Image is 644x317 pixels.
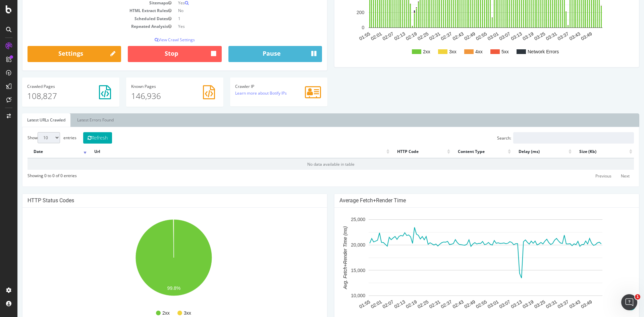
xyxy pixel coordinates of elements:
[446,299,459,309] text: 02:49
[21,220,26,225] button: Emoji picker
[458,31,471,41] text: 02:55
[399,31,412,41] text: 02:25
[10,46,104,62] a: Settings
[33,3,81,8] h1: Customer Support
[10,170,59,178] div: Showing 0 to 0 of 0 entries
[166,310,174,315] text: 3xx
[556,145,616,158] th: Size (Kb): activate to sort column ascending
[333,293,348,298] text: 10,000
[446,31,459,41] text: 02:49
[374,145,434,158] th: HTTP Code: activate to sort column ascending
[364,299,377,309] text: 02:07
[339,10,347,15] text: 200
[11,45,52,52] div: Was that helpful?
[344,25,347,31] text: 0
[145,310,152,315] text: 2xx
[423,31,436,41] text: 02:37
[333,217,348,222] text: 25,000
[481,31,494,41] text: 03:07
[5,113,53,127] a: Latest URLs Crawled
[341,299,354,309] text: 01:55
[458,299,471,309] text: 02:55
[492,31,505,41] text: 03:13
[333,242,348,248] text: 20,000
[399,299,412,309] text: 02:25
[492,299,505,309] text: 03:13
[5,41,57,56] div: Was that helpful?
[458,49,465,54] text: 4xx
[480,132,616,144] label: Search:
[114,84,201,89] h4: Pages Known
[5,61,129,81] div: Will says…
[5,81,129,162] div: Customer Support says…
[43,220,48,225] button: Start recording
[376,299,389,309] text: 02:13
[469,31,482,41] text: 03:01
[434,145,495,158] th: Content Type: activate to sort column ascending
[504,299,517,309] text: 03:19
[406,49,413,54] text: 2xx
[528,299,541,309] text: 03:31
[10,132,59,143] label: Show entries
[562,299,576,309] text: 03:49
[495,145,556,158] th: Delay (ms): activate to sort column ascending
[11,102,123,128] div: Just follow those steps I mentioned earlier - go to Crawl Manager > Watch Live Stats > Settings, ...
[19,4,30,14] img: Profile image for Customer Support
[55,113,101,127] a: Latest Errors Found
[76,65,123,72] div: The site is validated
[115,217,126,228] button: Send a message…
[411,299,424,309] text: 02:31
[5,162,129,192] div: Customer Support says…
[150,285,163,290] text: 99.8%
[114,90,201,102] p: 146,936
[4,3,17,15] button: go back
[110,46,204,62] button: Stop
[11,166,91,173] div: Is that what you were looking for?
[551,299,564,309] text: 03:43
[11,85,123,98] div: Perfect! Since your site is validated, you can definitely increase to 30 pages per second.
[10,37,305,43] p: View Crawl Settings
[11,131,123,157] div: Keep an eye on your server's response time after the change. If it stays under 1,000-1,500 millis...
[364,31,377,41] text: 02:07
[105,3,118,15] button: Home
[10,197,305,204] h4: HTTP Status Codes
[10,15,157,22] td: Scheduled Dates
[157,15,305,22] td: 1
[539,31,552,41] text: 03:37
[551,31,564,41] text: 03:43
[66,132,95,144] button: Refresh
[118,3,130,15] div: Close
[32,220,37,225] button: Gif picker
[218,84,305,89] h4: Crawler IP
[322,197,616,204] h4: Average Fetch+Render Time
[484,49,491,54] text: 5xx
[510,49,541,54] text: Network Errors
[11,178,69,182] div: Customer Support • 12h ago
[10,7,157,14] td: HTML Extract Rules
[10,145,71,158] th: Date: activate to sort column ascending
[504,31,517,41] text: 03:19
[341,31,354,41] text: 01:55
[621,294,637,310] iframe: Intercom live chat
[10,84,97,89] h4: Pages Crawled
[157,22,305,30] td: Yes
[353,299,366,309] text: 02:01
[574,171,598,181] a: Previous
[33,8,84,15] p: The team can also help
[10,158,616,170] td: No data available in table
[325,226,330,289] text: Avg. Fetch+Render Time (ms)
[5,41,129,61] div: Customer Support says…
[71,145,373,158] th: Url: activate to sort column ascending
[635,294,640,300] span: 1
[387,31,400,41] text: 02:19
[432,49,439,54] text: 3xx
[411,31,424,41] text: 02:31
[20,132,43,143] select: Showentries
[599,171,616,181] a: Next
[516,299,529,309] text: 03:25
[481,299,494,309] text: 03:07
[10,90,97,102] p: 108,827
[434,31,447,41] text: 02:43
[6,206,128,217] textarea: Message…
[5,162,96,177] div: Is that what you were looking for?Customer Support • 12h ago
